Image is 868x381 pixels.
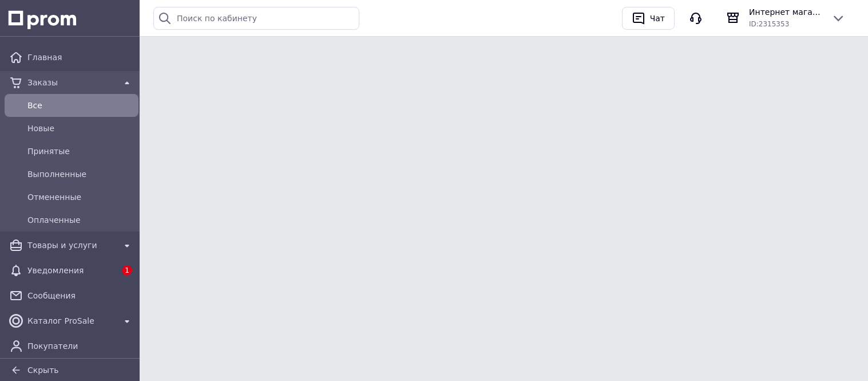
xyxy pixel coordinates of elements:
[749,20,789,28] span: ID: 2315353
[153,7,359,30] input: Поиск по кабинету
[622,7,675,30] button: Чат
[27,239,116,251] span: Товары и услуги
[27,191,134,203] span: Отмененные
[749,6,822,18] span: Интернет магазин ФЕЕРИЯ
[27,146,134,157] span: Принятые
[27,290,134,301] span: Сообщения
[27,265,116,276] span: Уведомления
[27,168,134,180] span: Выполненные
[27,100,134,111] span: Все
[27,214,134,226] span: Оплаченные
[27,315,116,327] span: Каталог ProSale
[122,265,132,276] span: 1
[27,340,134,352] span: Покупатели
[27,52,134,63] span: Главная
[27,366,59,375] span: Скрыть
[27,77,116,88] span: Заказы
[27,123,134,134] span: Новые
[648,10,667,27] div: Чат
